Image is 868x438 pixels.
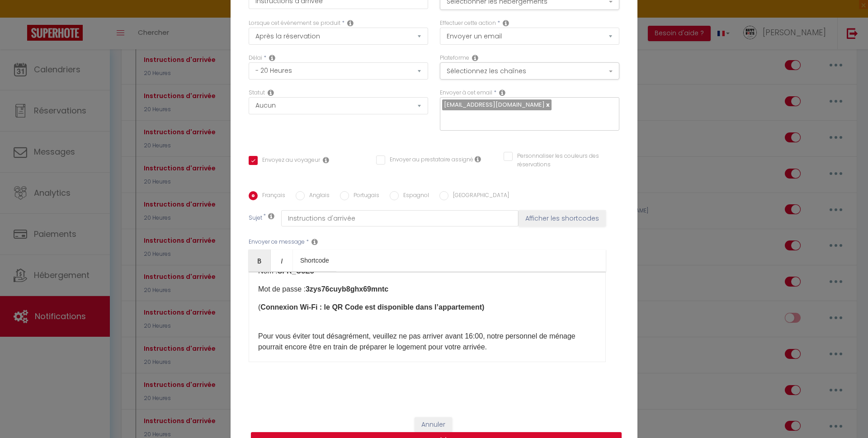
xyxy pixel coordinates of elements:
[347,19,354,27] i: Event Occur
[271,250,293,271] a: Italic
[249,272,606,362] div: ​
[249,238,305,246] label: Envoyer ce message
[260,303,484,311] strong: Connexion Wi-Fi : le QR Code est disponible dans l’appartement)
[440,89,492,97] label: Envoyer à cet email
[293,250,336,271] a: Shortcode
[311,238,318,245] i: Message
[268,89,274,96] i: Booking status
[258,331,596,353] p: Pour vous éviter tout désagrément, veuillez ne pas arriver avant 16:00, notre personnel de ménage...
[440,19,496,28] label: Effectuer cette action
[249,19,340,28] label: Lorsque cet événement se produit
[249,214,262,223] label: Sujet
[519,210,606,226] button: Afficher les shortcodes
[258,360,596,371] p: Nous vous souhaitons une belle expérience à [GEOGRAPHIC_DATA],​
[444,100,545,109] span: [EMAIL_ADDRESS][DOMAIN_NAME]
[475,155,481,163] i: Envoyer au prestataire si il est assigné
[258,302,596,313] p: (
[269,54,275,61] i: Action Time
[399,191,429,201] label: Espagnol
[503,19,509,27] i: Action Type
[249,89,265,97] label: Statut
[258,284,596,295] p: Mot de passe :
[323,156,329,164] i: Envoyer au voyageur
[249,54,262,62] label: Délai
[306,285,388,293] strong: 3zys76cuyb8ghx69mntc​
[440,62,619,80] button: Sélectionnez les chaînes
[440,54,469,62] label: Plateforme
[349,191,379,201] label: Portugais
[472,54,478,61] i: Action Channel
[258,191,285,201] label: Français
[268,212,274,220] i: Subject
[499,89,505,96] i: Recipient
[415,417,452,433] button: Annuler
[305,191,330,201] label: Anglais
[448,191,509,201] label: [GEOGRAPHIC_DATA]
[249,250,271,271] a: Bold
